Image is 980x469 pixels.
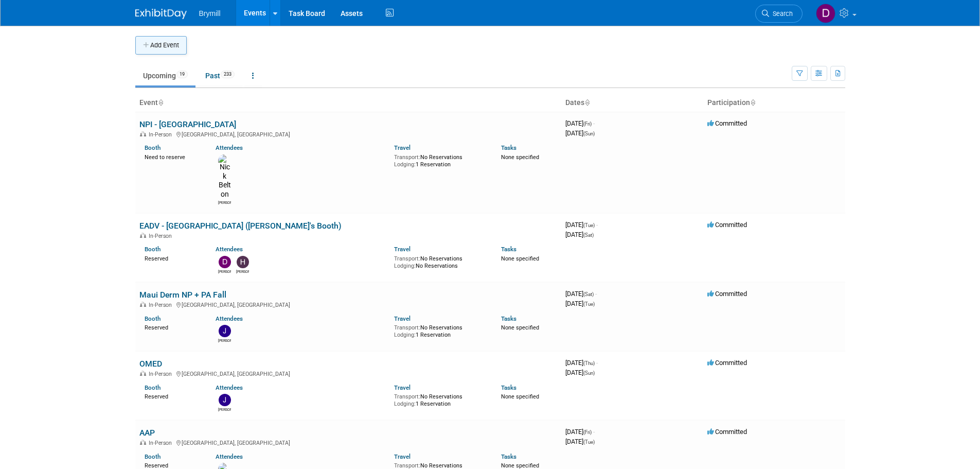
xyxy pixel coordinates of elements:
[219,325,231,337] img: Jeffery McDowell
[218,268,231,274] div: Delaney Bryne
[139,130,557,138] div: [GEOGRAPHIC_DATA], [GEOGRAPHIC_DATA]
[584,98,590,107] a: Sort by Start Date
[755,5,803,23] a: Search
[596,359,598,367] span: -
[565,290,597,298] span: [DATE]
[583,291,594,297] span: (Sat)
[140,233,146,238] img: In-Person Event
[596,221,598,229] span: -
[501,154,539,161] span: None specified
[501,393,539,400] span: None specified
[135,94,561,112] th: Event
[501,255,539,262] span: None specified
[139,359,162,369] a: OMED
[565,428,595,436] span: [DATE]
[221,71,235,78] span: 233
[158,98,163,107] a: Sort by Event Name
[394,324,420,331] span: Transport:
[394,154,420,161] span: Transport:
[583,439,595,445] span: (Tue)
[145,246,161,253] a: Booth
[583,370,595,376] span: (Sun)
[140,131,146,136] img: In-Person Event
[139,428,155,438] a: AAP
[707,359,747,367] span: Committed
[140,440,146,445] img: In-Person Event
[583,232,594,238] span: (Sat)
[595,290,597,298] span: -
[199,9,221,18] span: Brymill
[394,246,411,253] a: Travel
[707,221,747,229] span: Committed
[565,119,595,127] span: [DATE]
[501,246,516,253] a: Tasks
[565,359,598,367] span: [DATE]
[218,154,231,199] img: Nick Belton
[583,301,595,307] span: (Tue)
[218,337,231,343] div: Jeffery McDowell
[565,438,595,445] span: [DATE]
[394,315,411,322] a: Travel
[139,300,557,308] div: [GEOGRAPHIC_DATA], [GEOGRAPHIC_DATA]
[219,394,231,406] img: Jeffery McDowell
[394,453,411,460] a: Travel
[501,144,516,151] a: Tasks
[593,428,595,436] span: -
[565,221,598,229] span: [DATE]
[237,256,249,268] img: Hobey Bryne
[565,300,595,307] span: [DATE]
[218,406,231,412] div: Jeffery McDowell
[394,255,420,262] span: Transport:
[750,98,755,107] a: Sort by Participation Type
[593,119,595,127] span: -
[176,71,188,78] span: 19
[769,10,793,18] span: Search
[145,152,201,161] div: Need to reserve
[583,131,595,136] span: (Sun)
[219,256,231,268] img: Delaney Bryne
[236,268,249,274] div: Hobey Bryne
[394,332,416,338] span: Lodging:
[583,429,592,435] span: (Fri)
[565,369,595,376] span: [DATE]
[145,453,161,460] a: Booth
[394,263,416,269] span: Lodging:
[501,384,516,391] a: Tasks
[583,222,595,228] span: (Tue)
[394,384,411,391] a: Travel
[703,94,845,112] th: Participation
[135,9,187,19] img: ExhibitDay
[394,161,416,168] span: Lodging:
[149,302,175,308] span: In-Person
[216,315,243,322] a: Attendees
[149,371,175,377] span: In-Person
[149,440,175,446] span: In-Person
[394,462,420,469] span: Transport:
[139,290,226,300] a: Maui Derm NP + PA Fall
[139,119,236,129] a: NPI - [GEOGRAPHIC_DATA]
[145,391,201,401] div: Reserved
[139,221,342,231] a: EADV - [GEOGRAPHIC_DATA] ([PERSON_NAME]'s Booth)
[218,199,231,205] div: Nick Belton
[583,360,595,366] span: (Thu)
[565,129,595,137] span: [DATE]
[394,393,420,400] span: Transport:
[707,119,747,127] span: Committed
[149,233,175,239] span: In-Person
[583,121,592,127] span: (Fri)
[501,324,539,331] span: None specified
[216,144,243,151] a: Attendees
[145,322,201,332] div: Reserved
[394,391,486,407] div: No Reservations 1 Reservation
[394,144,411,151] a: Travel
[145,315,161,322] a: Booth
[135,36,187,55] button: Add Event
[140,302,146,307] img: In-Person Event
[816,4,835,23] img: Delaney Bryne
[149,131,175,138] span: In-Person
[707,290,747,298] span: Committed
[501,453,516,460] a: Tasks
[216,246,243,253] a: Attendees
[394,253,486,269] div: No Reservations No Reservations
[216,384,243,391] a: Attendees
